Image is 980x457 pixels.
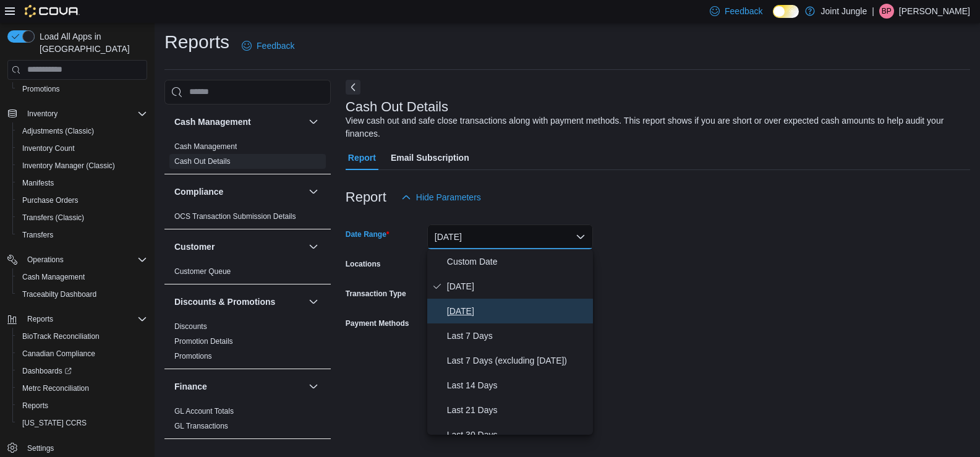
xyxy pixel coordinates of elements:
a: Promotion Details [174,337,233,346]
button: Next [346,80,360,95]
label: Transaction Type [346,289,406,299]
span: Canadian Compliance [22,349,95,359]
input: Dark Mode [773,5,799,18]
span: Transfers [22,230,53,240]
div: Discounts & Promotions [164,319,331,369]
span: Last 21 Days [447,403,588,417]
a: BioTrack Reconciliation [17,329,104,344]
span: Adjustments (Classic) [17,124,147,139]
span: [DATE] [447,279,588,294]
button: Reports [22,312,58,327]
span: Washington CCRS [17,416,147,430]
button: Settings [2,439,152,457]
button: Operations [22,252,69,267]
button: Cash Management [12,268,152,286]
span: Feedback [725,5,762,17]
a: Canadian Compliance [17,346,100,361]
a: Discounts [174,322,207,331]
span: Custom Date [447,254,588,269]
button: Purchase Orders [12,192,152,209]
span: Dashboards [22,366,72,376]
span: Promotion Details [174,336,233,346]
span: Promotions [17,82,147,96]
h3: Discounts & Promotions [174,296,275,308]
p: | [872,4,874,19]
button: Traceabilty Dashboard [12,286,152,303]
span: Last 30 Days [447,427,588,442]
a: Inventory Manager (Classic) [17,158,120,173]
img: Cova [25,5,80,17]
span: [DATE] [447,304,588,318]
a: Manifests [17,176,59,190]
span: Inventory [22,106,147,121]
span: GL Transactions [174,421,228,431]
span: Inventory Count [17,141,147,156]
span: Dashboards [17,364,147,378]
h3: Compliance [174,186,223,198]
button: [US_STATE] CCRS [12,414,152,432]
button: [DATE] [427,224,593,249]
a: GL Account Totals [174,407,234,416]
span: Canadian Compliance [17,346,147,361]
button: Reports [12,397,152,414]
label: Locations [346,259,381,269]
a: Metrc Reconciliation [17,381,94,396]
a: Settings [22,441,59,456]
span: Reports [27,314,53,324]
div: View cash out and safe close transactions along with payment methods. This report shows if you ar... [346,114,964,140]
span: Manifests [17,176,147,190]
div: Compliance [164,209,331,229]
span: Purchase Orders [17,193,147,208]
button: Cash Management [174,116,304,128]
button: Hide Parameters [396,185,486,210]
span: Cash Management [174,142,237,152]
span: Metrc Reconciliation [22,383,89,393]
span: Operations [27,255,64,265]
button: Reports [2,310,152,328]
span: Metrc Reconciliation [17,381,147,396]
h3: Report [346,190,386,205]
span: Traceabilty Dashboard [22,289,96,299]
button: Adjustments (Classic) [12,122,152,140]
span: Email Subscription [391,145,469,170]
h3: Cash Management [174,116,251,128]
span: Report [348,145,376,170]
button: Inventory [22,106,62,121]
span: Inventory Manager (Classic) [17,158,147,173]
span: Last 7 Days (excluding [DATE]) [447,353,588,368]
span: Settings [27,443,54,453]
button: Transfers (Classic) [12,209,152,226]
span: Transfers (Classic) [22,213,84,223]
a: Customer Queue [174,267,231,276]
span: Inventory Manager (Classic) [22,161,115,171]
a: Purchase Orders [17,193,83,208]
span: Transfers (Classic) [17,210,147,225]
span: [US_STATE] CCRS [22,418,87,428]
span: Inventory [27,109,58,119]
button: Discounts & Promotions [306,294,321,309]
span: Promotions [22,84,60,94]
span: BioTrack Reconciliation [17,329,147,344]
a: GL Transactions [174,422,228,430]
span: Customer Queue [174,267,231,276]
a: Cash Out Details [174,157,231,166]
a: Reports [17,398,53,413]
a: Cash Management [17,270,90,284]
span: Cash Management [22,272,85,282]
label: Payment Methods [346,318,409,328]
a: Cash Management [174,142,237,151]
div: Cash Management [164,139,331,174]
div: Customer [164,264,331,284]
button: Finance [306,379,321,394]
span: Adjustments (Classic) [22,126,94,136]
span: GL Account Totals [174,406,234,416]
button: Customer [306,239,321,254]
span: Transfers [17,228,147,242]
span: Hide Parameters [416,191,481,203]
button: Metrc Reconciliation [12,380,152,397]
h3: Cash Out Details [346,100,448,114]
span: Load All Apps in [GEOGRAPHIC_DATA] [35,30,147,55]
span: Settings [22,440,147,456]
p: Joint Jungle [821,4,867,19]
